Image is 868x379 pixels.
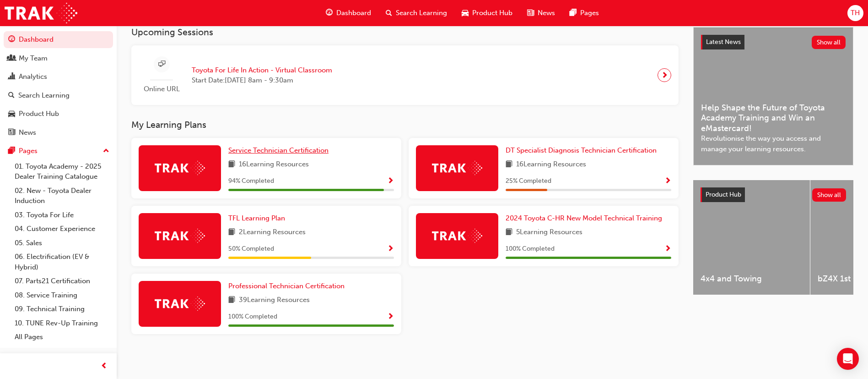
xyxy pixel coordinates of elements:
[18,90,70,101] div: Search Learning
[516,227,582,238] span: 5 Learning Resources
[326,7,333,19] span: guage-icon
[8,110,15,118] span: car-icon
[11,222,113,236] a: 04. Customer Experience
[155,229,205,243] img: Trak
[454,4,520,22] a: car-iconProduct Hub
[506,176,551,187] span: 25 % Completed
[139,53,671,98] a: Online URLToyota For Life In Action - Virtual ClassroomStart Date:[DATE] 8am - 9:30am
[4,143,113,159] button: Pages
[228,176,274,187] span: 94 % Completed
[228,227,235,238] span: book-icon
[664,245,671,253] span: Show Progress
[11,236,113,250] a: 05. Sales
[812,36,846,49] button: Show all
[228,295,235,306] span: book-icon
[706,38,741,46] span: Latest News
[139,84,184,94] span: Online URL
[103,145,109,157] span: up-icon
[580,8,599,18] span: Pages
[11,274,113,288] a: 07. Parts21 Certification
[506,244,555,254] span: 100 % Completed
[318,4,378,22] a: guage-iconDashboard
[5,3,77,23] img: Trak
[378,4,454,22] a: search-iconSearch Learning
[701,103,846,134] span: Help Shape the Future of Toyota Academy Training and Win an eMastercard!
[8,55,15,63] span: people-icon
[396,8,447,18] span: Search Learning
[19,146,38,156] div: Pages
[11,250,113,274] a: 06. Electrification (EV & Hybrid)
[8,73,15,81] span: chart-icon
[664,243,671,255] button: Show Progress
[506,159,512,170] span: book-icon
[506,227,512,238] span: book-icon
[851,8,860,18] span: TH
[4,105,113,122] a: Product Hub
[11,184,113,208] a: 02. New - Toyota Dealer Induction
[4,124,113,141] a: News
[387,176,394,187] button: Show Progress
[506,145,660,156] a: DT Specialist Diagnosis Technician Certification
[516,159,586,170] span: 16 Learning Resources
[812,188,846,202] button: Show all
[520,4,562,22] a: news-iconNews
[11,288,113,302] a: 08. Service Training
[387,245,394,253] span: Show Progress
[158,59,165,70] span: sessionType_ONLINE_URL-icon
[562,4,606,22] a: pages-iconPages
[538,8,555,18] span: News
[8,92,15,100] span: search-icon
[386,7,392,19] span: search-icon
[387,177,394,186] span: Show Progress
[19,71,47,82] div: Analytics
[701,35,846,49] a: Latest NewsShow all
[432,161,482,175] img: Trak
[239,227,306,238] span: 2 Learning Resources
[506,214,662,222] span: 2024 Toyota C-HR New Model Technical Training
[472,8,512,18] span: Product Hub
[706,191,741,198] span: Product Hub
[387,313,394,321] span: Show Progress
[462,7,469,19] span: car-icon
[192,65,332,76] span: Toyota For Life In Action - Virtual Classroom
[837,348,859,370] div: Open Intercom Messenger
[228,244,274,254] span: 50 % Completed
[664,176,671,187] button: Show Progress
[701,187,846,202] a: Product HubShow all
[228,145,332,156] a: Service Technician Certification
[336,8,371,18] span: Dashboard
[570,7,577,19] span: pages-icon
[228,312,277,322] span: 100 % Completed
[11,208,113,222] a: 03. Toyota For Life
[155,297,205,311] img: Trak
[4,29,113,143] button: DashboardMy TeamAnalyticsSearch LearningProduct HubNews
[228,282,345,290] span: Professional Technician Certification
[11,302,113,316] a: 09. Technical Training
[387,311,394,323] button: Show Progress
[228,214,285,222] span: TFL Learning Plan
[11,316,113,330] a: 10. TUNE Rev-Up Training
[387,243,394,255] button: Show Progress
[693,180,810,295] a: 4x4 and Towing
[155,161,205,175] img: Trak
[661,69,668,82] span: next-icon
[693,27,853,165] a: Latest NewsShow allHelp Shape the Future of Toyota Academy Training and Win an eMastercard!Revolu...
[506,213,666,224] a: 2024 Toyota C-HR New Model Technical Training
[4,68,113,85] a: Analytics
[192,75,332,86] span: Start Date: [DATE] 8am - 9:30am
[131,27,679,38] h3: Upcoming Sessions
[8,129,15,137] span: news-icon
[228,146,329,154] span: Service Technician Certification
[11,330,113,344] a: All Pages
[19,109,59,119] div: Product Hub
[228,281,348,291] a: Professional Technician Certification
[701,133,846,154] span: Revolutionise the way you access and manage your learning resources.
[8,147,15,155] span: pages-icon
[228,159,235,170] span: book-icon
[101,361,108,372] span: prev-icon
[847,5,863,21] button: TH
[131,120,679,130] h3: My Learning Plans
[239,159,309,170] span: 16 Learning Resources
